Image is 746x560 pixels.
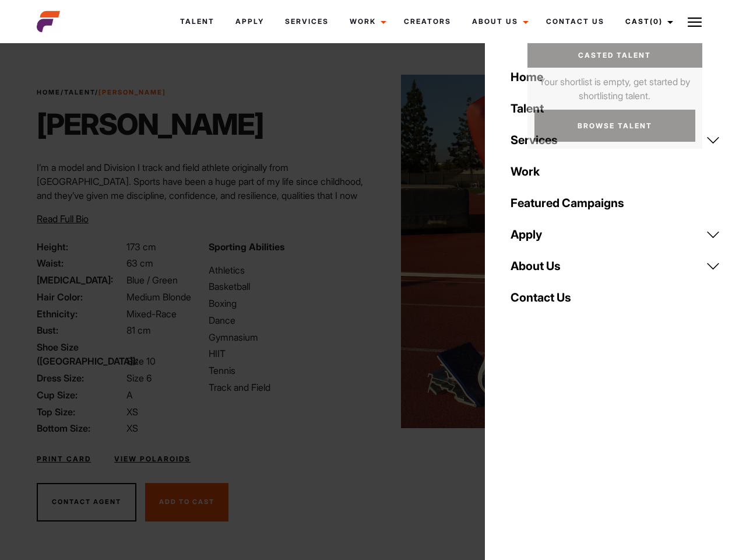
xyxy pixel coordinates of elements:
a: Print Card [37,454,91,464]
button: Read Full Bio [37,212,89,226]
p: Your shortlist is empty, get started by shortlisting talent. [527,68,702,103]
a: Contact Us [504,282,727,313]
a: Talent [504,93,727,124]
li: Gymnasium [209,330,366,344]
span: Shoe Size ([GEOGRAPHIC_DATA]): [37,340,124,368]
a: Casted Talent [527,43,702,68]
span: Bottom Size: [37,421,124,435]
a: Services [275,6,339,37]
img: cropped-aefm-brand-fav-22-square.png [37,10,60,33]
p: I’m a model and Division I track and field athlete originally from [GEOGRAPHIC_DATA]. Sports have... [37,160,366,216]
a: Featured Campaigns [504,187,727,219]
a: Talent [64,88,95,96]
span: Bust: [37,323,124,337]
span: Blue / Green [126,274,178,286]
span: Hair Color: [37,290,124,304]
span: Waist: [37,256,124,270]
button: Contact Agent [37,483,136,521]
span: Read Full Bio [37,213,89,225]
span: Top Size: [37,405,124,419]
strong: [PERSON_NAME] [98,88,166,96]
a: Apply [504,219,727,250]
h1: [PERSON_NAME] [37,107,263,142]
span: A [126,389,133,401]
a: About Us [462,6,536,37]
span: XS [126,406,138,418]
strong: Sporting Abilities [209,241,284,253]
a: Work [504,156,727,187]
li: Basketball [209,279,366,293]
li: HIIT [209,346,366,360]
a: Cast(0) [615,6,680,37]
li: Track and Field [209,380,366,394]
button: Add To Cast [145,483,228,521]
img: Burger icon [688,15,702,29]
a: Services [504,124,727,156]
a: View Polaroids [114,454,191,464]
span: (0) [650,17,663,26]
span: Mixed-Race [126,308,177,320]
span: Cup Size: [37,388,124,402]
a: Creators [393,6,462,37]
li: Athletics [209,263,366,277]
span: Height: [37,240,124,254]
a: Browse Talent [534,110,695,142]
li: Dance [209,313,366,327]
span: Dress Size: [37,371,124,385]
a: About Us [504,250,727,282]
a: Contact Us [536,6,615,37]
span: Size 6 [126,372,152,384]
span: XS [126,422,138,434]
span: 63 cm [126,257,153,269]
a: Home [504,61,727,93]
a: Apply [225,6,275,37]
li: Boxing [209,296,366,310]
span: Add To Cast [159,498,214,506]
a: Talent [170,6,225,37]
span: Ethnicity: [37,307,124,321]
a: Home [37,88,61,96]
span: Size 10 [126,355,156,367]
a: Work [339,6,393,37]
span: [MEDICAL_DATA]: [37,273,124,287]
span: Medium Blonde [126,291,191,303]
li: Tennis [209,363,366,377]
span: 173 cm [126,241,156,253]
span: / / [37,87,166,97]
span: 81 cm [126,324,151,336]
